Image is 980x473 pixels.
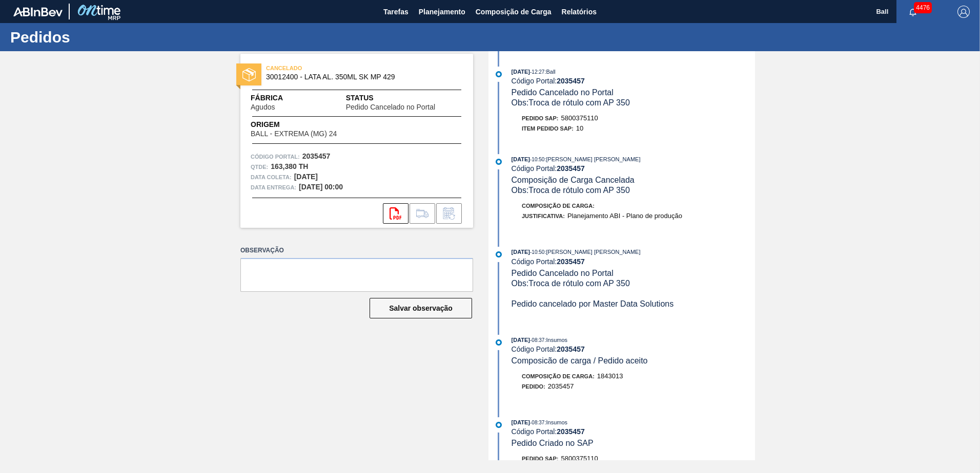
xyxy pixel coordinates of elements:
strong: [DATE] 00:00 [299,183,343,191]
img: atual [496,422,502,428]
span: BALL - EXTREMA (MG) 24 [251,130,337,138]
img: TNhmsLtSVTkK8tSr43FrP2fwEKptu5GPRR3wAAAABJRU5ErkJggg== [13,7,63,16]
span: Pedido Criado no SAP [512,439,594,447]
span: : [PERSON_NAME] [PERSON_NAME] [544,156,640,162]
img: atual [496,159,502,165]
span: Status [346,93,463,103]
div: Informar alteração no pedido [436,203,462,224]
span: 5800375110 [561,114,598,122]
span: Obs: Troca de rótulo com AP 350 [512,98,630,107]
span: : Insumos [544,337,567,343]
span: 2035457 [548,382,574,390]
div: Código Portal: [512,77,755,85]
div: Ir para Composição de Carga [410,203,435,224]
img: Logout [957,6,970,18]
span: - 12:27 [530,69,544,75]
span: - 08:37 [530,337,544,343]
img: atual [496,71,502,77]
img: status [242,68,256,81]
span: [DATE] [512,249,530,255]
div: Código Portal: [512,345,755,353]
span: - 10:50 [530,157,544,162]
span: Pedido SAP: [522,456,559,462]
button: Salvar observação [370,298,472,318]
img: atual [496,251,502,257]
span: CANCELADO [266,63,410,73]
span: Obs: Troca de rótulo com AP 350 [512,186,630,195]
span: Justificativa: [522,213,565,219]
span: - 10:50 [530,249,544,255]
div: Código Portal: [512,427,755,436]
strong: 163,380 TH [271,162,308,170]
strong: 2035457 [557,164,585,173]
span: [DATE] [512,69,530,75]
span: Pedido Cancelado no Portal [346,103,435,111]
span: Qtde : [251,162,268,172]
span: : Insumos [544,419,567,425]
span: - 08:37 [530,420,544,425]
span: 1843013 [597,372,623,380]
span: 10 [576,124,583,132]
span: Pedido Cancelado no Portal [512,269,614,277]
span: [DATE] [512,337,530,343]
div: Abrir arquivo PDF [383,203,409,224]
span: Composicão de carga / Pedido aceito [512,356,648,365]
span: Data coleta: [251,172,292,182]
strong: 2035457 [302,152,331,160]
span: Tarefas [383,6,409,18]
strong: 2035457 [557,77,585,85]
span: 4476 [914,2,932,13]
span: : Ball [544,69,555,75]
span: [DATE] [512,419,530,425]
span: Relatórios [562,6,597,18]
strong: 2035457 [557,427,585,436]
span: : [PERSON_NAME] [PERSON_NAME] [544,249,640,255]
strong: [DATE] [294,173,318,181]
label: Observação [240,243,473,258]
img: atual [496,339,502,346]
span: Obs: Troca de rótulo com AP 350 Pedido cancelado por Master Data Solutions [512,279,674,308]
h1: Pedidos [10,31,192,43]
span: 5800375110 [561,455,598,462]
span: Agudos [251,103,275,111]
span: Composição de Carga [476,6,552,18]
button: Notificações [896,5,929,19]
div: Código Portal: [512,257,755,266]
span: 30012400 - LATA AL. 350ML SK MP 429 [266,73,452,81]
span: Origem [251,119,366,130]
strong: 2035457 [557,345,585,353]
span: Planejamento ABI - Plano de produção [567,212,682,220]
span: Pedido : [522,383,545,390]
span: Data entrega: [251,182,296,192]
span: Código Portal: [251,152,300,162]
span: Pedido SAP: [522,115,559,121]
span: Composição de Carga Cancelada [512,176,635,184]
span: Composição de Carga : [522,203,595,209]
div: Código Portal: [512,164,755,173]
span: Pedido Cancelado no Portal [512,88,614,97]
span: Composição de Carga : [522,373,595,379]
span: [DATE] [512,156,530,162]
span: Fábrica [251,93,307,103]
span: Item pedido SAP: [522,125,574,132]
strong: 2035457 [557,257,585,266]
span: Planejamento [419,6,465,18]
